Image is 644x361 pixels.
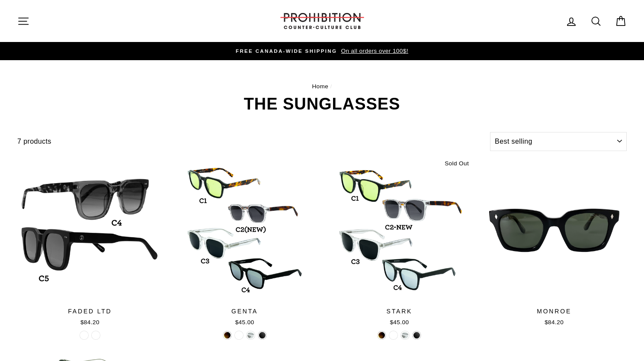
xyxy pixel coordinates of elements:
[17,96,627,112] h1: THE SUNGLASSES
[441,158,472,170] div: Sold Out
[481,318,627,327] div: $84.20
[339,48,408,54] span: On all orders over 100$!
[19,46,625,56] a: FREE CANADA-WIDE SHIPPING On all orders over 100$!
[327,318,472,327] div: $45.00
[17,307,163,316] div: FADED LTD
[236,48,337,54] span: FREE CANADA-WIDE SHIPPING
[279,13,365,29] img: PROHIBITION COUNTER-CULTURE CLUB
[327,158,472,330] a: STARK$45.00
[17,318,163,327] div: $84.20
[17,82,627,91] nav: breadcrumbs
[172,158,317,330] a: GENTA$45.00
[330,83,332,90] span: /
[312,83,328,90] a: Home
[481,158,627,330] a: MONROE$84.20
[172,318,317,327] div: $45.00
[481,307,627,316] div: MONROE
[172,307,317,316] div: GENTA
[17,136,487,147] div: 7 products
[17,158,163,330] a: FADED LTD$84.20
[327,307,472,316] div: STARK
